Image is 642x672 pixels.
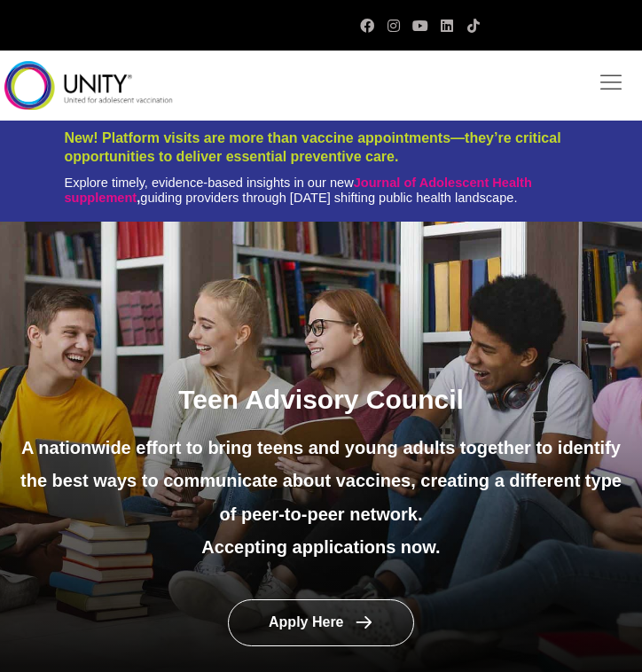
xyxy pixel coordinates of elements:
[18,531,624,564] p: Accepting applications now.
[269,614,343,629] span: Apply Here
[18,432,624,530] p: A nationwide effort to bring teens and young adults together to identify the best ways to communi...
[387,19,401,33] a: Instagram
[466,19,481,33] a: TikTok
[178,385,464,414] span: Teen Advisory Council
[228,599,414,646] a: Apply Here
[4,61,173,109] img: unity-logo-dark
[64,130,560,164] span: New! Platform visits are more than vaccine appointments—they’re critical opportunities to deliver...
[360,19,374,33] a: Facebook
[64,176,577,207] div: Explore timely, evidence-based insights in our new guiding providers through [DATE] shifting publ...
[440,19,454,33] a: LinkedIn
[64,176,531,206] a: Journal of Adolescent Health supplement
[413,19,427,33] a: YouTube
[64,176,531,206] strong: ,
